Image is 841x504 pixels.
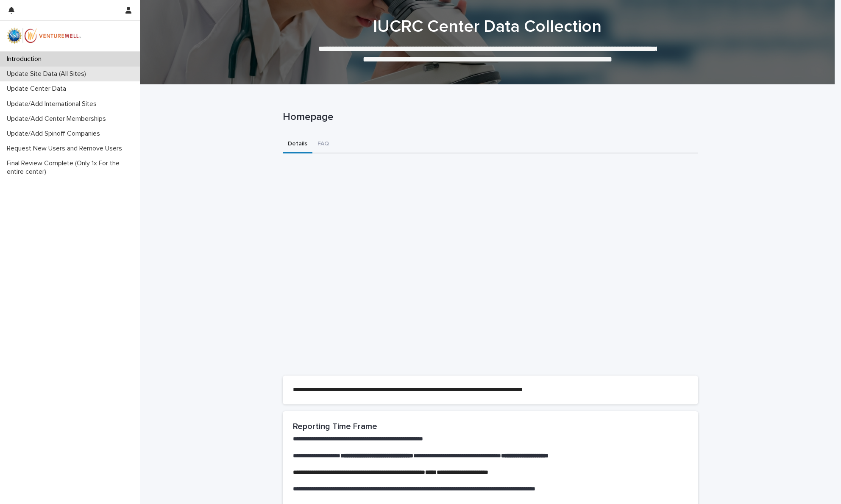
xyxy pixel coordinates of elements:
p: Final Review Complete (Only 1x For the entire center) [3,159,140,175]
h2: Reporting Time Frame [293,421,688,432]
img: mWhVGmOKROS2pZaMU8FQ [7,28,81,45]
h1: IUCRC Center Data Collection [280,17,695,37]
p: Request New Users and Remove Users [3,145,129,153]
p: Introduction [3,55,48,63]
p: Update Site Data (All Sites) [3,70,93,78]
p: Update/Add Spinoff Companies [3,130,107,138]
p: Update Center Data [3,85,73,93]
button: FAQ [312,136,334,153]
p: Homepage [283,111,695,123]
button: Details [283,136,312,153]
p: Update/Add International Sites [3,100,103,108]
p: Update/Add Center Memberships [3,115,113,123]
